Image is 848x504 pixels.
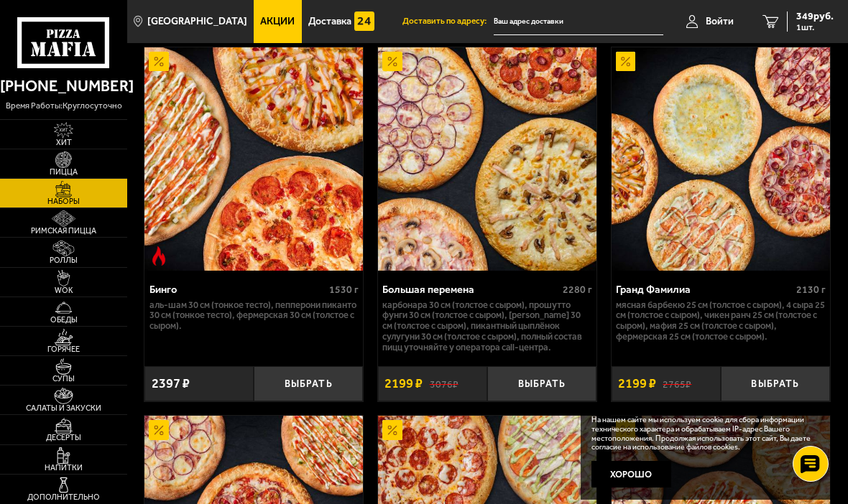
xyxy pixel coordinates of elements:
[378,47,596,271] img: Большая перемена
[147,17,247,27] span: [GEOGRAPHIC_DATA]
[591,416,815,452] p: На нашем сайте мы используем cookie для сбора информации технического характера и обрабатываем IP...
[663,378,691,390] s: 2765 ₽
[329,284,359,296] span: 1530 г
[149,420,169,440] img: Акционный
[378,47,596,271] a: АкционныйБольшая перемена
[430,378,458,390] s: 3076 ₽
[382,284,558,297] div: Большая перемена
[144,47,363,271] img: Бинго
[494,9,663,35] input: Ваш адрес доставки
[487,366,596,401] button: Выбрать
[616,300,825,342] p: Мясная Барбекю 25 см (толстое с сыром), 4 сыра 25 см (толстое с сыром), Чикен Ранч 25 см (толстое...
[384,377,423,390] span: 2199 ₽
[149,300,359,332] p: Аль-Шам 30 см (тонкое тесто), Пепперони Пиканто 30 см (тонкое тесто), Фермерская 30 см (толстое с...
[616,52,636,72] img: Акционный
[149,246,169,266] img: Острое блюдо
[152,377,190,390] span: 2397 ₽
[706,17,734,27] span: Войти
[612,47,830,271] a: АкционныйГранд Фамилиа
[254,366,363,401] button: Выбрать
[260,17,295,27] span: Акции
[144,47,363,271] a: АкционныйОстрое блюдоБинго
[796,11,834,22] span: 349 руб.
[149,284,326,297] div: Бинго
[149,52,169,72] img: Акционный
[721,366,830,401] button: Выбрать
[563,284,592,296] span: 2280 г
[796,23,834,32] span: 1 шт.
[612,47,830,271] img: Гранд Фамилиа
[618,377,656,390] span: 2199 ₽
[616,284,792,297] div: Гранд Фамилиа
[382,420,402,440] img: Акционный
[591,461,671,487] button: Хорошо
[402,17,494,26] span: Доставить по адресу:
[308,17,351,27] span: Доставка
[382,300,591,353] p: Карбонара 30 см (толстое с сыром), Прошутто Фунги 30 см (толстое с сыром), [PERSON_NAME] 30 см (т...
[796,284,826,296] span: 2130 г
[354,11,374,32] img: 15daf4d41897b9f0e9f617042186c801.svg
[382,52,402,72] img: Акционный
